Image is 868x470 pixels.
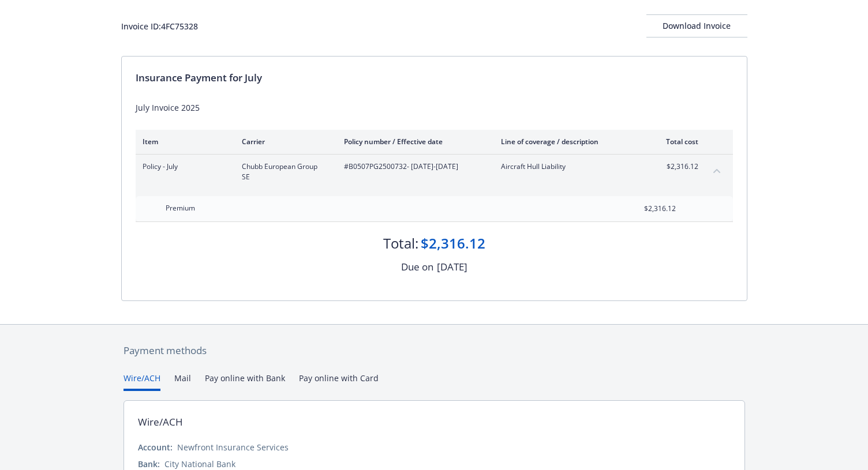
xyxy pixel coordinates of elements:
div: Line of coverage / description [501,137,637,146]
span: Chubb European Group SE [242,161,325,182]
input: 0.00 [608,200,683,217]
div: Newfront Insurance Services [177,441,289,453]
div: Due on [401,260,433,275]
div: Invoice ID: 4FC75328 [121,20,198,32]
div: July Invoice 2025 [136,101,733,114]
div: Payment methods [124,343,745,358]
div: Insurance Payment for July [136,70,733,85]
div: Total: [383,234,418,253]
button: Wire/ACH [124,372,160,391]
div: Wire/ACH [138,415,183,430]
span: Policy - July [143,161,223,172]
div: [DATE] [437,260,467,275]
div: Bank: [138,458,160,470]
button: Pay online with Card [299,372,379,391]
span: #B0507PG2500732 - [DATE]-[DATE] [344,161,482,172]
button: collapse content [708,161,726,180]
div: City National Bank [164,458,235,470]
div: Item [143,137,223,146]
div: Carrier [242,137,325,146]
div: Total cost [655,137,698,146]
div: Policy - JulyChubb European Group SE#B0507PG2500732- [DATE]-[DATE]Aircraft Hull Liability$2,316.1... [136,155,733,189]
div: $2,316.12 [421,234,485,253]
span: Aircraft Hull Liability [501,161,637,172]
button: Mail [174,372,191,391]
span: Premium [166,203,195,213]
button: Pay online with Bank [205,372,285,391]
div: Account: [138,441,173,453]
span: $2,316.12 [655,161,698,172]
div: Policy number / Effective date [344,137,482,146]
button: Download Invoice [646,14,747,37]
